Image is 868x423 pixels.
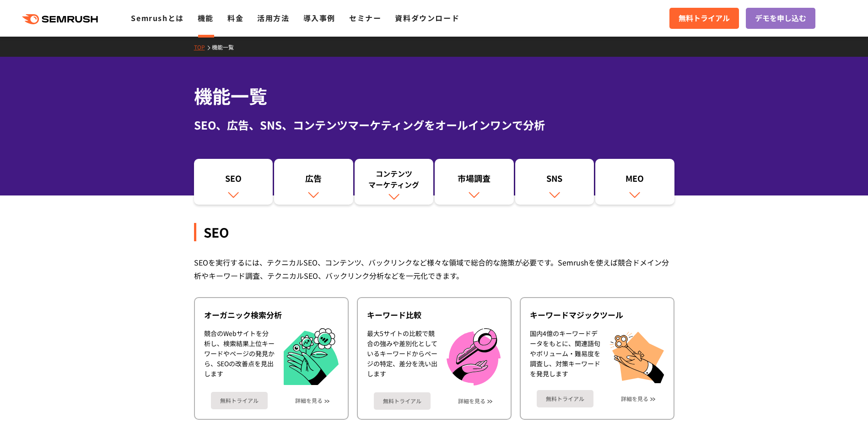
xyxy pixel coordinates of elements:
[194,159,273,205] a: SEO
[530,309,664,320] div: キーワードマジックツール
[199,173,269,188] div: SEO
[435,159,514,205] a: 市場調査
[746,8,815,29] a: デモを申し込む
[303,12,335,23] a: 導入事例
[227,12,243,23] a: 料金
[755,12,806,24] span: デモを申し込む
[198,12,214,23] a: 機能
[211,392,268,409] a: 無料トライアル
[194,43,212,51] a: TOP
[204,309,339,320] div: オーガニック検索分析
[515,159,594,205] a: SNS
[367,328,437,385] div: 最大5サイトの比較で競合の強みや差別化としているキーワードからページの特定、差分を洗い出します
[194,82,674,109] h1: 機能一覧
[395,12,459,23] a: 資料ダウンロード
[212,43,241,51] a: 機能一覧
[609,328,664,383] img: キーワードマジックツール
[194,256,674,282] div: SEOを実行するには、テクニカルSEO、コンテンツ、バックリンクなど様々な領域で総合的な施策が必要です。Semrushを使えば競合ドメイン分析やキーワード調査、テクニカルSEO、バックリンク分析...
[679,12,730,24] span: 無料トライアル
[447,328,501,385] img: キーワード比較
[131,12,183,23] a: Semrushとは
[274,159,353,205] a: 広告
[621,396,648,402] a: 詳細を見る
[194,223,674,241] div: SEO
[367,309,501,320] div: キーワード比較
[349,12,381,23] a: セミナー
[537,390,593,407] a: 無料トライアル
[359,168,429,190] div: コンテンツ マーケティング
[439,173,509,188] div: 市場調査
[520,173,590,188] div: SNS
[458,398,485,404] a: 詳細を見る
[279,173,349,188] div: 広告
[284,328,339,385] img: オーガニック検索分析
[204,328,275,385] div: 競合のWebサイトを分析し、検索結果上位キーワードやページの発見から、SEOの改善点を見出します
[530,328,600,383] div: 国内4億のキーワードデータをもとに、関連語句やボリューム・難易度を調査し、対策キーワードを発見します
[595,159,674,205] a: MEO
[257,12,289,23] a: 活用方法
[194,117,674,133] div: SEO、広告、SNS、コンテンツマーケティングをオールインワンで分析
[295,397,323,404] a: 詳細を見る
[600,173,670,188] div: MEO
[669,8,739,29] a: 無料トライアル
[355,159,434,205] a: コンテンツマーケティング
[374,392,431,410] a: 無料トライアル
